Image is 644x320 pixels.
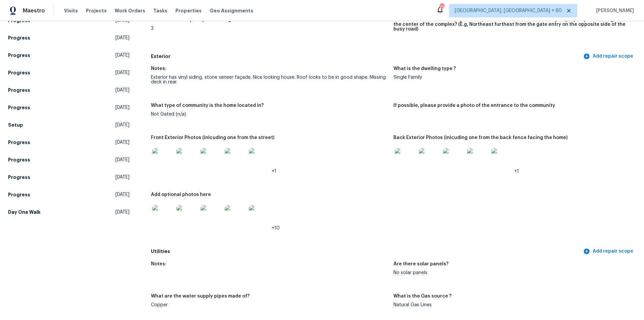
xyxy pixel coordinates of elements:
h5: Progress [8,52,30,59]
span: Work Orders [115,7,145,14]
a: Progress[DATE] [8,136,129,148]
span: [DATE] [115,87,129,93]
span: [DATE] [115,52,129,59]
h5: Are there solar panels? [393,262,448,266]
span: [DATE] [115,209,129,215]
h5: Progress [8,174,30,181]
h5: Setup [8,122,23,128]
a: Progress[DATE] [8,32,129,44]
a: Progress[DATE] [8,49,129,61]
a: Progress[DATE] [8,84,129,96]
button: Add repair scope [582,245,636,258]
h5: Back Exterior Photos (inlcuding one from the back fence facing the home) [393,135,568,140]
span: Visits [64,7,78,14]
h5: Notes: [151,66,166,71]
span: +1 [514,169,519,174]
a: Progress[DATE] [8,189,129,201]
div: Natural Gas Lines [393,303,631,307]
div: 3 [151,26,388,31]
h5: What is the dwelling type ? [393,66,456,71]
h5: Notes: [151,262,166,266]
h5: What type of community is the home located in? [151,103,264,108]
span: [DATE] [115,174,129,181]
span: Tasks [153,8,167,13]
h5: What is the Gas source ? [393,294,451,299]
h5: Exterior [151,53,582,60]
span: Add repair scope [585,247,633,256]
span: Projects [86,7,107,14]
h5: What are the water supply pipes made of? [151,294,250,299]
a: Day One Walk[DATE] [8,206,129,218]
div: Single Family [393,75,631,80]
h5: If possible, please provide a photo of the entrance to the community [393,103,555,108]
h5: Progress [8,156,30,163]
span: Properties [175,7,202,14]
div: No solar panels [393,270,631,275]
a: Progress[DATE] [8,102,129,114]
h5: Progress [8,191,30,198]
h5: Add optional photos here [151,192,211,197]
span: [DATE] [115,156,129,163]
span: [DATE] [115,69,129,76]
div: 778 [439,4,444,11]
a: Progress[DATE] [8,67,129,79]
span: Add repair scope [585,52,633,61]
h5: Progress [8,35,30,41]
span: [GEOGRAPHIC_DATA], [GEOGRAPHIC_DATA] + 60 [455,7,562,14]
h5: If the home is a townhome, apartment, or condo: Where does the subject property sit with regards ... [393,17,631,31]
h5: Progress [8,87,30,93]
a: Progress[DATE] [8,171,129,183]
h5: Day One Walk [8,209,41,215]
span: [DATE] [115,35,129,41]
span: [DATE] [115,122,129,128]
h5: Progress [8,104,30,111]
span: +1 [272,169,276,174]
span: +10 [272,226,280,231]
span: [DATE] [115,139,129,146]
a: Progress[DATE] [8,154,129,166]
button: Add repair scope [582,50,636,63]
div: Exterior has vinyl siding, stone veneer façade. Nice looking house. Roof looks to be in good shap... [151,75,388,84]
h5: Utilities [151,248,582,255]
div: Not Gated (n/a) [151,112,388,117]
span: [DATE] [115,104,129,111]
h5: Progress [8,69,30,76]
div: Copper [151,303,388,307]
span: [DATE] [115,191,129,198]
span: Maestro [23,7,45,14]
h5: Progress [8,139,30,146]
span: [PERSON_NAME] [593,7,634,14]
a: Setup[DATE] [8,119,129,131]
h5: Front Exterior Photos (inlcuding one from the street) [151,135,274,140]
span: Geo Assignments [210,7,253,14]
